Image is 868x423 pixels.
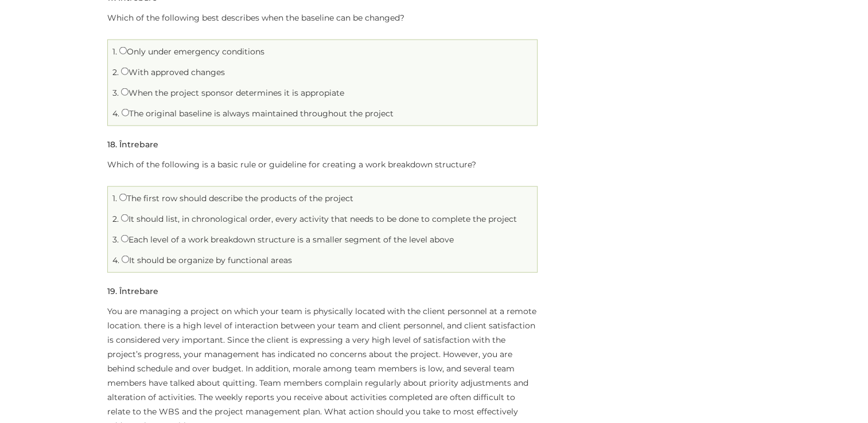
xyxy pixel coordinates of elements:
label: It should list, in chronological order, every activity that needs to be done to complete the project [121,214,517,224]
span: 4. [112,108,119,119]
label: Each level of a work breakdown structure is a smaller segment of the level above [121,234,454,245]
span: Which of the following best describes when the baseline can be changed? [107,13,404,23]
input: Only under emergency conditions [119,47,127,54]
input: Each level of a work breakdown structure is a smaller segment of the level above [121,235,129,242]
input: The first row should describe the products of the project [119,194,127,201]
input: With approved changes [121,68,129,75]
h5: . Întrebare [107,140,158,149]
span: 1. [112,193,117,203]
label: With approved changes [121,67,225,77]
label: It should be organize by functional areas [122,255,292,265]
span: 4. [112,255,119,265]
label: The first row should describe the products of the project [119,193,353,203]
span: 1. [112,46,117,57]
span: 19 [107,286,115,296]
p: Which of the following is a basic rule or guideline for creating a work breakdown structure? [107,158,538,172]
input: When the project sponsor determines it is appropiate [121,88,129,96]
span: 2. [112,214,119,224]
input: It should list, in chronological order, every activity that needs to be done to complete the project [121,214,129,222]
span: 3. [112,234,119,245]
span: 18 [107,139,115,150]
span: 2. [112,67,119,77]
input: The original baseline is always maintained throughout the project [122,109,129,116]
input: It should be organize by functional areas [122,256,129,263]
span: 3. [112,88,119,98]
label: Only under emergency conditions [119,46,264,57]
label: The original baseline is always maintained throughout the project [122,108,394,119]
h5: . Întrebare [107,287,158,296]
label: When the project sponsor determines it is appropiate [121,88,344,98]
